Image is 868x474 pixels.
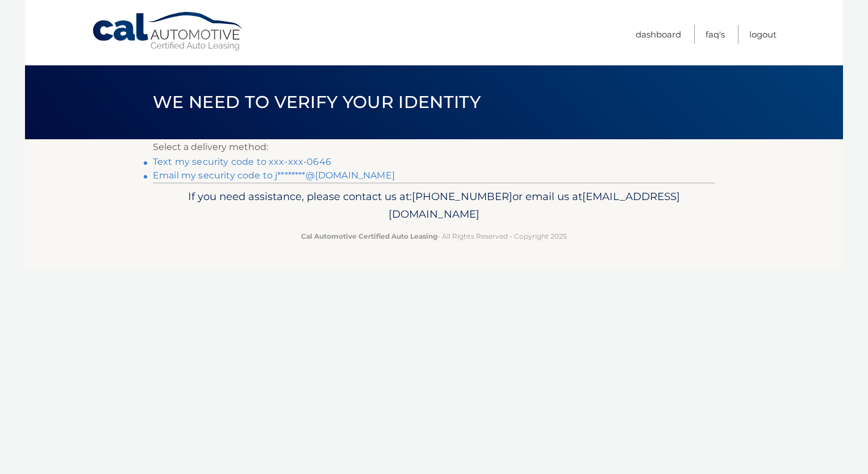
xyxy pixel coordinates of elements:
[153,156,331,167] a: Text my security code to xxx-xxx-0646
[749,25,777,44] a: Logout
[153,139,715,155] p: Select a delivery method:
[160,188,708,224] p: If you need assistance, please contact us at: or email us at
[91,11,245,52] a: Cal Automotive
[153,170,395,181] a: Email my security code to j********@[DOMAIN_NAME]
[636,25,681,44] a: Dashboard
[706,25,725,44] a: FAQ's
[301,232,437,240] strong: Cal Automotive Certified Auto Leasing
[153,92,481,113] span: We need to verify your identity
[160,230,708,242] p: - All Rights Reserved - Copyright 2025
[412,190,512,203] span: [PHONE_NUMBER]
